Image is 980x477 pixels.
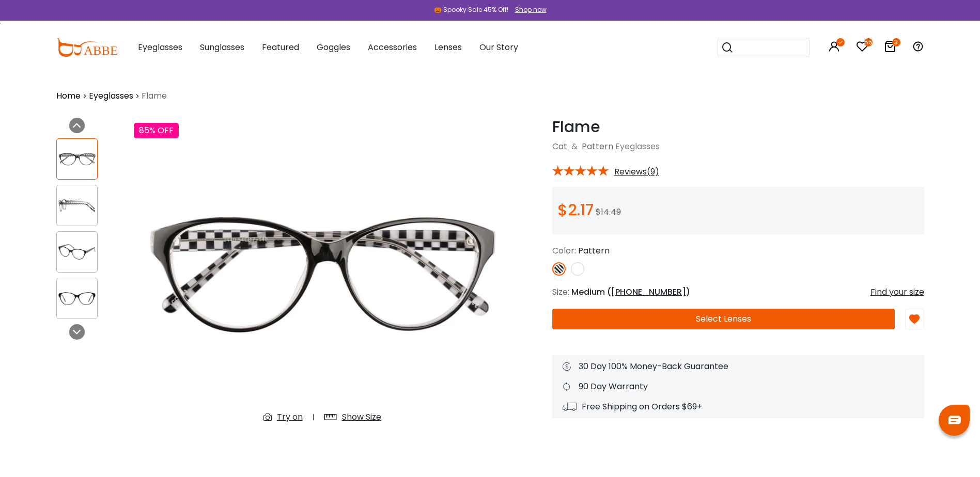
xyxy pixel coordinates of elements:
[578,245,610,257] span: Pattern
[563,360,914,373] div: 30 Day 100% Money-Back Guarantee
[552,118,924,136] h1: Flame
[614,167,659,177] span: Reviews(9)
[510,5,547,14] a: Shop now
[569,140,580,152] span: &
[563,380,914,393] div: 90 Day Warranty
[56,90,81,102] a: Home
[57,196,97,216] img: Flame Pattern Plastic Eyeglasses , UniversalBridgeFit Frames from ABBE Glasses
[552,286,569,298] span: Size:
[134,118,511,432] img: Flame Pattern Plastic Eyeglasses , UniversalBridgeFit Frames from ABBE Glasses
[596,206,621,218] span: $14.49
[134,123,179,138] div: 85% OFF
[870,286,924,298] div: Find your size
[200,41,244,53] span: Sunglasses
[552,245,576,257] span: Color:
[57,149,97,169] img: Flame Pattern Plastic Eyeglasses , UniversalBridgeFit Frames from ABBE Glasses
[557,199,594,221] span: $2.17
[368,41,417,53] span: Accessories
[142,90,167,102] span: Flame
[615,140,660,152] span: Eyeglasses
[552,140,567,152] a: Cat
[138,41,182,53] span: Eyeglasses
[89,90,133,102] a: Eyeglasses
[317,41,350,53] span: Goggles
[892,38,900,46] i: 3
[342,411,381,423] div: Show Size
[552,309,895,329] button: Select Lenses
[864,38,873,46] i: 55
[434,41,462,53] span: Lenses
[884,42,896,54] a: 3
[856,42,868,54] a: 55
[479,41,518,53] span: Our Story
[57,289,97,309] img: Flame Pattern Plastic Eyeglasses , UniversalBridgeFit Frames from ABBE Glasses
[582,140,613,152] a: Pattern
[57,242,97,262] img: Flame Pattern Plastic Eyeglasses , UniversalBridgeFit Frames from ABBE Glasses
[277,411,303,423] div: Try on
[611,286,686,298] span: [PHONE_NUMBER]
[56,38,117,57] img: abbeglasses.com
[563,401,914,413] div: Free Shipping on Orders $69+
[948,416,961,424] img: chat
[434,5,508,14] div: 🎃 Spooky Sale 45% Off!
[262,41,299,53] span: Featured
[571,286,690,298] span: Medium ( )
[515,5,547,14] div: Shop now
